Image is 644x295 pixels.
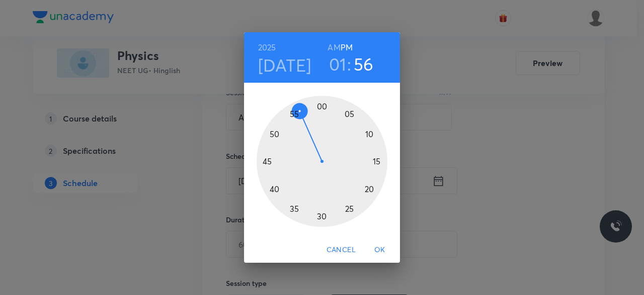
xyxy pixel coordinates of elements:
[327,244,356,256] span: Cancel
[258,54,311,76] button: [DATE]
[329,53,347,75] button: 01
[368,244,392,256] span: OK
[323,241,360,259] button: Cancel
[347,53,351,75] h3: :
[354,53,374,75] button: 56
[258,40,276,54] button: 2025
[328,40,340,54] button: AM
[364,241,396,259] button: OK
[341,40,353,54] button: PM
